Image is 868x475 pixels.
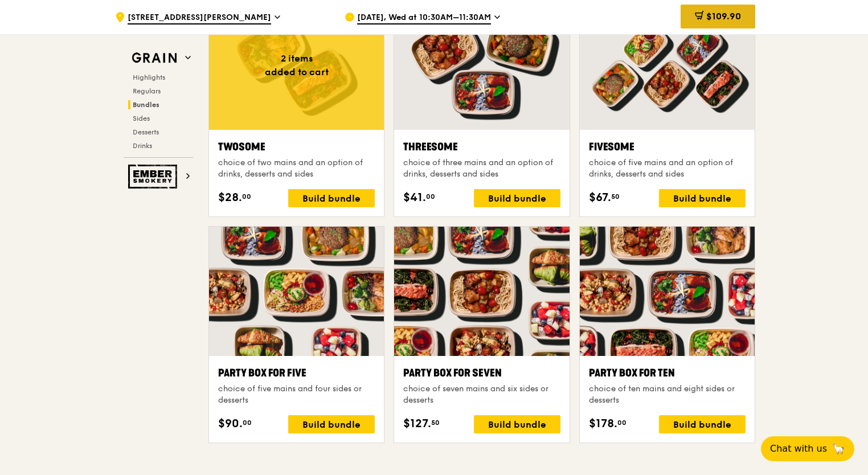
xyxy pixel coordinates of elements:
span: 00 [243,418,252,427]
span: 50 [611,192,620,201]
div: Build bundle [474,415,560,433]
span: $178. [589,415,617,432]
span: Sides [133,114,150,122]
div: choice of ten mains and eight sides or desserts [589,383,746,406]
span: 00 [426,192,435,201]
div: choice of five mains and four sides or desserts [218,383,375,406]
span: $41. [403,189,426,206]
div: Fivesome [589,139,746,155]
div: choice of two mains and an option of drinks, desserts and sides [218,157,375,180]
span: [STREET_ADDRESS][PERSON_NAME] [128,12,271,24]
span: Highlights [133,73,165,81]
span: $127. [403,415,431,432]
div: Threesome [403,139,560,155]
span: $90. [218,415,243,432]
span: [DATE], Wed at 10:30AM–11:30AM [357,12,491,24]
span: $67. [589,189,611,206]
button: Chat with us🦙 [761,436,854,461]
div: Build bundle [659,189,746,207]
span: 00 [617,418,627,427]
div: Build bundle [288,189,375,207]
span: $109.90 [706,11,741,22]
div: Twosome [218,139,375,155]
span: Chat with us [770,442,827,456]
span: 🦙 [832,442,845,456]
span: 00 [242,192,251,201]
div: choice of five mains and an option of drinks, desserts and sides [589,157,746,180]
span: $28. [218,189,242,206]
img: Ember Smokery web logo [128,165,181,189]
span: Drinks [133,142,152,150]
span: Bundles [133,101,159,109]
div: Party Box for Seven [403,365,560,381]
div: Party Box for Five [218,365,375,381]
div: choice of three mains and an option of drinks, desserts and sides [403,157,560,180]
span: Regulars [133,87,161,95]
span: Desserts [133,128,159,136]
div: Party Box for Ten [589,365,746,381]
img: Grain web logo [128,48,181,68]
div: Build bundle [659,415,746,433]
div: choice of seven mains and six sides or desserts [403,383,560,406]
span: 50 [431,418,440,427]
div: Build bundle [288,415,375,433]
div: Build bundle [474,189,560,207]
